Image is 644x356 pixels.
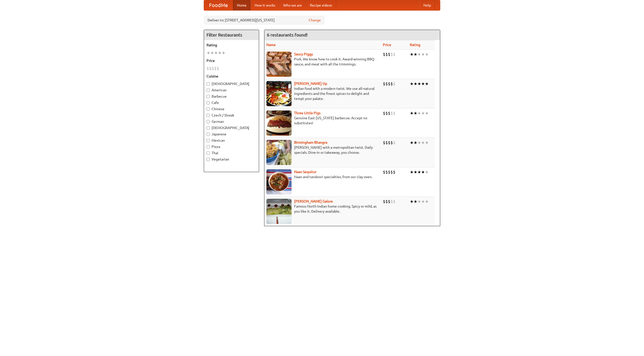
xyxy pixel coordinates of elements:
[414,169,417,175] li: ★
[204,0,233,10] a: FoodMe
[383,81,385,87] li: $
[266,145,379,155] p: [PERSON_NAME] with a metropolitan twist. Daily specials. Dine-in or takeaway, you choose.
[207,126,210,130] input: [DEMOGRAPHIC_DATA]
[385,169,388,175] li: $
[214,66,217,71] li: $
[421,52,425,57] li: ★
[388,81,390,87] li: $
[385,110,388,116] li: $
[414,110,417,116] li: ★
[266,57,379,67] p: Pork. We know how to cook it. Award-winning BBQ sauce, and meat with all the trimmings.
[383,199,385,204] li: $
[207,50,210,56] li: ★
[421,199,425,204] li: ★
[410,140,414,145] li: ★
[207,113,256,118] label: Czech / Slovak
[266,174,379,179] p: Naan and tandoori specialties, from our clay oven.
[294,140,327,144] a: Birmingham Bhangra
[390,52,393,57] li: $
[383,169,385,175] li: $
[414,199,417,204] li: ★
[217,66,219,71] li: $
[417,199,421,204] li: ★
[383,43,391,47] a: Price
[207,150,256,155] label: Thai
[207,82,210,86] input: [DEMOGRAPHIC_DATA]
[207,132,256,137] label: Japanese
[388,169,390,175] li: $
[383,110,385,116] li: $
[207,95,210,98] input: Barbecue
[294,199,333,203] b: [PERSON_NAME] Galore
[414,140,417,145] li: ★
[294,82,327,86] a: [PERSON_NAME] Up
[279,0,306,10] a: Who we are
[385,81,388,87] li: $
[207,145,210,148] input: Pizza
[209,66,212,71] li: $
[419,0,435,10] a: Help
[425,110,429,116] li: ★
[294,52,313,56] a: Saucy Piggy
[294,170,316,174] b: Naan Sequitur
[222,50,225,56] li: ★
[388,140,390,145] li: $
[388,199,390,204] li: $
[207,158,210,161] input: Vegetarian
[204,30,259,40] h4: Filter Restaurants
[383,140,385,145] li: $
[390,140,393,145] li: $
[414,81,417,87] li: ★
[266,43,276,47] a: Name
[218,50,222,56] li: ★
[266,199,292,224] img: currygalore.jpg
[207,88,256,93] label: American
[207,107,210,111] input: Chinese
[390,199,393,204] li: $
[204,16,325,25] div: Deliver to: [STREET_ADDRESS][US_STATE]
[251,0,279,10] a: How it works
[414,52,417,57] li: ★
[393,169,395,175] li: $
[421,81,425,87] li: ★
[207,43,256,48] h5: Rating
[207,138,256,143] label: Mexican
[417,81,421,87] li: ★
[266,204,379,214] p: Famous North Indian home cooking. Spicy or mild, as you like it. Delivery available.
[383,52,385,57] li: $
[207,151,210,155] input: Thai
[385,52,388,57] li: $
[410,169,414,175] li: ★
[207,100,256,105] label: Cafe
[207,125,256,130] label: [DEMOGRAPHIC_DATA]
[266,110,292,136] img: littlepigs.jpg
[425,169,429,175] li: ★
[417,110,421,116] li: ★
[207,119,256,124] label: German
[207,144,256,149] label: Pizza
[210,50,214,56] li: ★
[417,140,421,145] li: ★
[207,66,209,71] li: $
[214,50,218,56] li: ★
[266,115,379,126] p: Genuine East [US_STATE] barbecue. Accept no substitutes!
[417,52,421,57] li: ★
[393,110,395,116] li: $
[207,120,210,123] input: German
[294,111,320,115] a: Three Little Pigs
[207,89,210,92] input: American
[417,169,421,175] li: ★
[306,0,336,10] a: Recipe videos
[233,0,251,10] a: Home
[207,58,256,63] h5: Price
[421,110,425,116] li: ★
[421,140,425,145] li: ★
[410,199,414,204] li: ★
[207,139,210,142] input: Mexican
[309,18,321,23] a: Change
[425,140,429,145] li: ★
[266,140,292,165] img: bhangra.jpg
[388,110,390,116] li: $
